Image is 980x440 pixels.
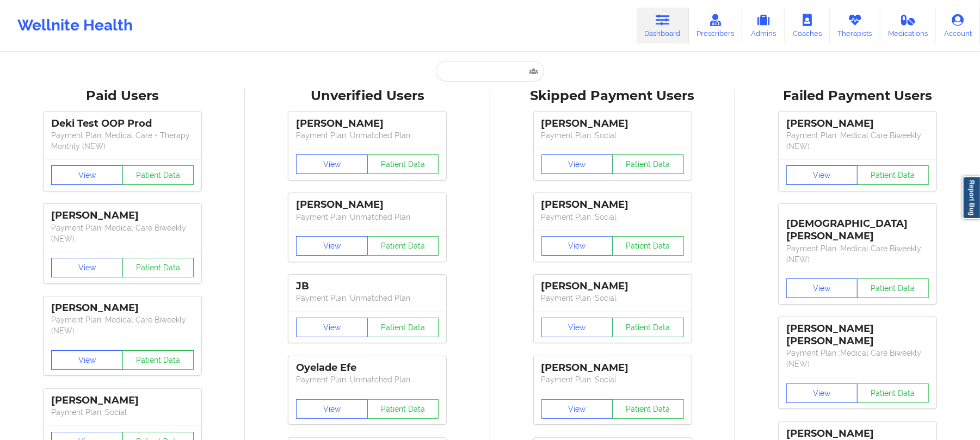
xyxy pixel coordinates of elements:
div: Failed Payment Users [743,88,972,104]
p: Payment Plan : Medical Care Biweekly (NEW) [51,314,194,336]
div: [PERSON_NAME] [51,302,194,314]
button: Patient Data [367,154,439,174]
button: Patient Data [857,383,929,403]
button: View [296,318,368,337]
button: View [786,278,858,298]
div: Oyelade Efe [296,362,439,374]
div: [PERSON_NAME] [296,199,439,211]
button: Patient Data [612,154,684,174]
button: View [51,165,123,185]
button: View [51,350,123,370]
p: Payment Plan : Unmatched Plan [296,212,439,222]
div: [PERSON_NAME] [51,394,194,407]
a: Account [936,8,980,44]
div: [PERSON_NAME] [51,209,194,222]
button: View [296,154,368,174]
button: Patient Data [122,350,194,370]
p: Payment Plan : Unmatched Plan [296,130,439,141]
a: Dashboard [637,8,689,44]
div: Skipped Payment Users [498,88,728,104]
p: Payment Plan : Unmatched Plan [296,293,439,303]
p: Payment Plan : Social [541,374,684,385]
p: Payment Plan : Social [541,293,684,303]
a: Therapists [830,8,880,44]
button: Patient Data [857,278,929,298]
div: [DEMOGRAPHIC_DATA][PERSON_NAME] [786,209,929,243]
button: Patient Data [122,165,194,185]
button: View [51,258,123,277]
p: Payment Plan : Medical Care Biweekly (NEW) [786,348,929,369]
p: Payment Plan : Medical Care Biweekly (NEW) [786,243,929,265]
p: Payment Plan : Medical Care Biweekly (NEW) [51,222,194,244]
button: View [296,399,368,419]
div: [PERSON_NAME] [541,199,684,211]
button: Patient Data [612,236,684,256]
div: [PERSON_NAME] [541,117,684,130]
button: Patient Data [367,318,439,337]
a: Coaches [785,8,830,44]
button: View [786,165,858,185]
p: Payment Plan : Social [541,212,684,222]
button: View [541,318,613,337]
p: Payment Plan : Medical Care + Therapy Monthly (NEW) [51,130,194,152]
a: Report Bug [963,176,980,219]
div: [PERSON_NAME] [541,280,684,293]
a: Prescribers [689,8,743,44]
button: Patient Data [122,258,194,277]
div: JB [296,280,439,293]
button: View [296,236,368,256]
p: Payment Plan : Social [541,130,684,141]
button: Patient Data [857,165,929,185]
a: Admins [742,8,785,44]
button: View [786,383,858,403]
div: [PERSON_NAME] [786,117,929,130]
div: Deki Test OOP Prod [51,117,194,130]
div: [PERSON_NAME] [541,362,684,374]
button: View [541,154,613,174]
div: Unverified Users [252,88,482,104]
div: [PERSON_NAME] [296,117,439,130]
button: View [541,236,613,256]
p: Payment Plan : Unmatched Plan [296,374,439,385]
button: Patient Data [612,399,684,419]
a: Medications [880,8,936,44]
p: Payment Plan : Social [51,407,194,418]
div: Paid Users [8,88,237,104]
div: [PERSON_NAME] [PERSON_NAME] [786,323,929,348]
button: View [541,399,613,419]
button: Patient Data [367,399,439,419]
button: Patient Data [367,236,439,256]
button: Patient Data [612,318,684,337]
p: Payment Plan : Medical Care Biweekly (NEW) [786,130,929,152]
